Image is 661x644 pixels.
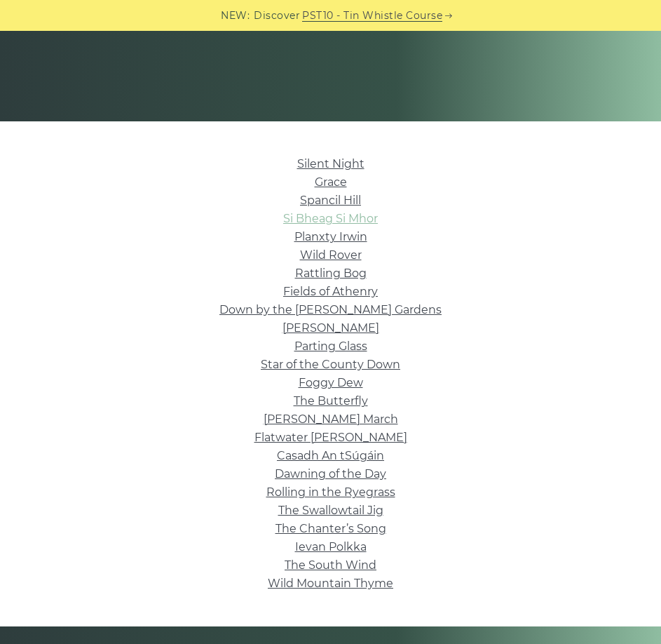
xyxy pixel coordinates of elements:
a: The Swallowtail Jig [278,504,383,517]
a: [PERSON_NAME] March [264,412,398,426]
a: Spancil Hill [300,194,361,207]
a: [PERSON_NAME] [282,321,379,335]
a: Planxty Irwin [294,230,367,243]
a: The South Wind [285,558,376,572]
a: The Chanter’s Song [275,522,386,535]
a: Down by the [PERSON_NAME] Gardens [219,303,442,316]
a: Foggy Dew [299,376,363,389]
a: Flatwater [PERSON_NAME] [254,431,407,444]
a: Rolling in the Ryegrass [266,485,395,499]
a: Wild Mountain Thyme [268,577,393,590]
a: Silent Night [297,157,364,170]
a: Parting Glass [294,340,367,353]
a: Dawning of the Day [275,467,386,481]
span: Discover [254,8,300,24]
a: The Butterfly [294,394,368,408]
a: Ievan Polkka [295,540,367,554]
a: Wild Rover [300,248,362,262]
a: Casadh An tSúgáin [277,449,384,462]
a: Grace [315,175,347,189]
a: Si­ Bheag Si­ Mhor [283,212,378,225]
a: PST10 - Tin Whistle Course [302,8,442,24]
span: NEW: [221,8,250,24]
a: Star of the County Down [261,358,400,371]
a: Fields of Athenry [283,285,378,298]
a: Rattling Bog [295,267,367,280]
